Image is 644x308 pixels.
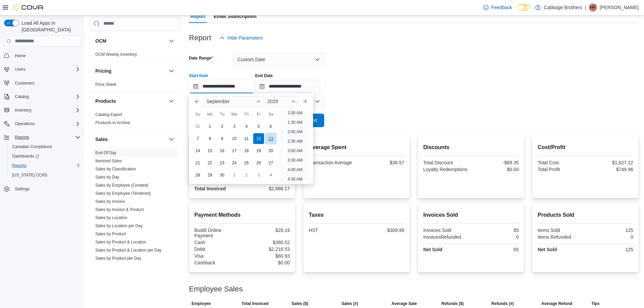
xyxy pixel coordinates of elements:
div: Sa [265,109,276,120]
a: Sales by Invoice [95,199,125,204]
a: Sales by Location per Day [95,223,143,228]
span: Home [15,53,26,58]
span: Inventory [15,108,31,113]
li: 1:00 AM [285,109,305,117]
div: Debit [194,246,241,252]
a: Dashboards [9,152,42,160]
button: Canadian Compliance [7,142,83,151]
p: | [585,3,586,11]
div: InvoicesRefunded [423,234,470,240]
div: Cashback [194,260,241,265]
span: Catalog [12,93,80,101]
span: Sales by Classification [95,166,136,172]
a: Sales by Employee (Tendered) [95,191,151,196]
span: Sales ($) [291,301,308,306]
span: Reports [9,162,80,170]
div: day-30 [217,170,228,181]
button: [US_STATE] CCRS [7,170,83,180]
span: Itemized Sales [95,158,122,164]
div: $2,216.53 [243,246,290,252]
span: Canadian Compliance [12,144,52,149]
a: Feedback [480,1,515,14]
span: Washington CCRS [9,171,80,179]
span: Email Subscription [214,9,257,23]
span: Sales (#) [341,301,358,306]
div: Items Sold [538,228,584,233]
div: day-4 [265,170,276,181]
div: day-15 [205,145,215,156]
div: Th [241,109,252,120]
div: day-21 [192,158,203,168]
li: 2:30 AM [285,137,305,145]
h2: Payment Methods [194,211,290,219]
span: Sales by Invoice & Product [95,207,144,212]
div: day-9 [217,133,228,144]
ul: Time [280,110,310,181]
span: Canadian Compliance [9,143,80,151]
h2: Products Sold [538,211,633,219]
div: day-13 [265,133,277,144]
div: 0 [587,234,633,240]
span: Operations [15,121,35,126]
div: day-20 [265,145,276,156]
span: HF [590,3,596,11]
div: -$69.35 [472,160,519,165]
div: $749.96 [587,167,633,172]
button: Catalog [1,92,83,101]
div: $36.57 [358,160,404,165]
div: day-1 [229,170,240,181]
button: Sales [95,136,166,143]
div: day-2 [241,170,252,181]
a: Price Sheet [95,82,116,87]
button: Products [167,97,175,105]
span: Inventory [12,106,80,114]
a: Sales by Product per Day [95,256,141,261]
button: Pricing [167,67,175,75]
div: Sales [90,149,181,265]
li: 3:00 AM [285,147,305,155]
span: Reports [12,133,80,141]
div: $0.00 [243,260,290,265]
span: Home [12,51,80,60]
button: Hide Parameters [217,31,266,45]
div: day-24 [229,158,240,168]
a: Sales by Employee (Created) [95,183,148,188]
div: Total Discount [423,160,470,165]
li: 4:30 AM [285,175,305,183]
button: Operations [1,119,83,128]
div: Items Refunded [538,234,584,240]
a: Reports [9,162,29,170]
button: Inventory [1,105,83,115]
div: day-10 [229,133,240,144]
a: Sales by Location [95,215,127,220]
a: Sales by Product & Location [95,240,146,244]
span: Reports [15,135,29,140]
span: Load All Apps in [GEOGRAPHIC_DATA] [19,20,80,33]
label: Start Date [189,73,208,78]
h2: Average Spent [309,143,404,151]
span: Sales by Product [95,231,126,237]
a: Sales by Product & Location per Day [95,248,162,253]
div: Total Cost [538,160,584,165]
strong: Net Sold [538,247,557,252]
p: Cabbage Brothers [544,3,582,11]
a: Catalog Export [95,112,122,117]
div: We [229,109,240,120]
h3: Employee Sales [189,285,243,293]
label: Date Range [189,55,213,61]
div: $380.52 [243,240,290,245]
div: day-6 [265,121,276,132]
span: Dashboards [9,152,80,160]
input: Dark Mode [518,4,532,11]
span: Customers [12,79,80,87]
a: Itemized Sales [95,159,122,163]
a: Sales by Day [95,175,119,180]
div: day-14 [192,145,203,156]
div: day-25 [241,158,252,168]
div: 65 [472,247,519,252]
li: 3:30 AM [285,156,305,164]
button: Users [1,65,83,74]
div: Transaction Average [309,160,355,165]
